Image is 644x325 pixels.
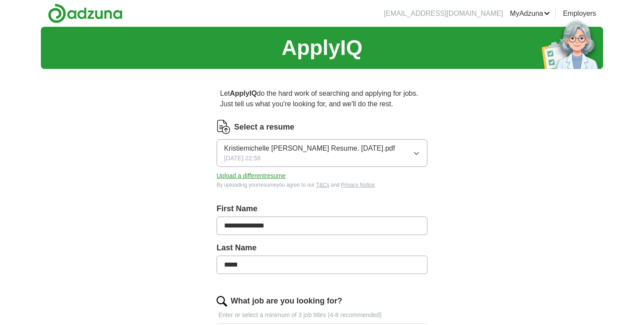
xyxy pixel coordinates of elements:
[48,4,123,23] img: Adzuna logo
[217,311,427,320] p: Enter or select a minimum of 3 job titles (4-8 recommended)
[217,296,227,307] img: search.png
[341,182,375,188] a: Privacy Notice
[231,295,342,307] label: What job are you looking for?
[217,203,427,215] label: First Name
[282,32,362,64] h1: ApplyIQ
[510,8,550,19] a: MyAdzuna
[217,181,427,189] div: By uploading your resume you agree to our and .
[217,139,427,167] button: Kristiemichelle [PERSON_NAME] Resume. [DATE].pdf[DATE] 22:58
[217,171,286,181] button: Upload a differentresume
[224,143,395,154] span: Kristiemichelle [PERSON_NAME] Resume. [DATE].pdf
[217,120,231,134] img: CV Icon
[563,8,596,19] a: Employers
[230,90,257,97] strong: ApplyIQ
[234,121,294,133] label: Select a resume
[217,85,427,113] p: Let do the hard work of searching and applying for jobs. Just tell us what you're looking for, an...
[217,242,427,254] label: Last Name
[316,182,329,188] a: T&Cs
[384,8,503,19] li: [EMAIL_ADDRESS][DOMAIN_NAME]
[224,154,260,163] span: [DATE] 22:58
